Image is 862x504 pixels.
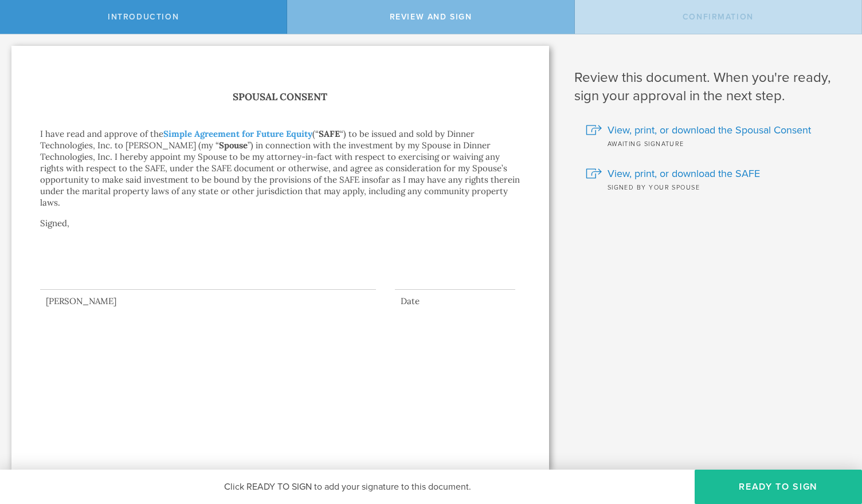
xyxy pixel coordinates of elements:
[683,12,754,22] span: Confirmation
[40,128,520,208] p: I have read and approve of the (“ “) to be issued and sold by Dinner Technologies, Inc. to [PERSO...
[608,166,760,181] span: View, print, or download the SAFE
[40,218,520,252] p: Signed,
[40,296,376,307] div: [PERSON_NAME]
[695,470,862,504] button: Ready to Sign
[395,296,515,307] div: Date
[40,89,520,105] h1: Spousal Consent
[586,181,845,192] div: Signed by your spouse
[390,12,472,22] span: Review and Sign
[586,137,845,149] div: Awaiting signature
[108,12,179,22] span: Introduction
[319,128,340,139] strong: SAFE
[608,123,811,137] span: View, print, or download the Spousal Consent
[163,128,312,139] a: Simple Agreement for Future Equity
[574,69,845,105] h1: Review this document. When you're ready, sign your approval in the next step.
[219,140,248,151] strong: Spouse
